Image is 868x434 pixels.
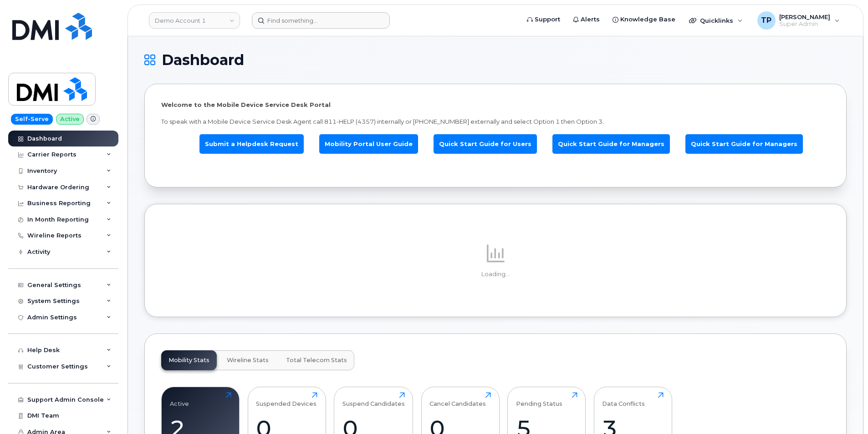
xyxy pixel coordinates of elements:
[286,357,347,364] span: Total Telecom Stats
[161,270,830,278] p: Loading...
[256,392,317,407] div: Suspended Devices
[161,117,830,126] p: To speak with a Mobile Device Service Desk Agent call 811-HELP (4357) internally or [PHONE_NUMBER...
[319,134,418,154] a: Mobility Portal User Guide
[552,134,670,154] a: Quick Start Guide for Managers
[429,392,486,407] div: Cancel Candidates
[516,392,562,407] div: Pending Status
[685,134,803,154] a: Quick Start Guide for Managers
[342,392,405,407] div: Suspend Candidates
[602,392,645,407] div: Data Conflicts
[434,134,537,154] a: Quick Start Guide for Users
[170,392,189,407] div: Active
[227,357,269,364] span: Wireline Stats
[161,101,830,109] p: Welcome to the Mobile Device Service Desk Portal
[162,53,244,67] span: Dashboard
[199,134,304,154] a: Submit a Helpdesk Request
